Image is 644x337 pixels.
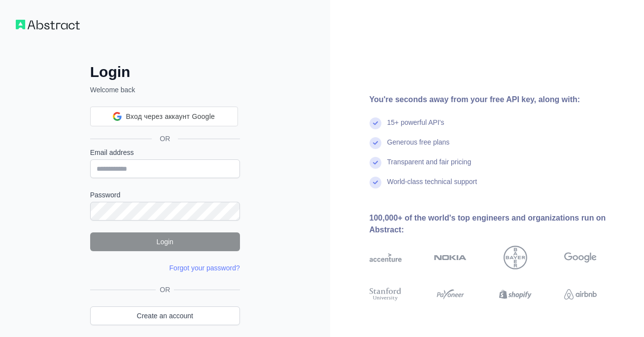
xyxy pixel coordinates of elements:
[169,264,240,272] a: Forgot your password?
[370,246,402,269] img: accenture
[504,246,527,269] img: bayer
[90,107,238,126] div: Вход через аккаунт Google
[370,117,381,129] img: check mark
[370,177,381,188] img: check mark
[370,212,629,236] div: 100,000+ of the world's top engineers and organizations run on Abstract:
[90,85,240,95] p: Welcome back
[156,285,174,295] span: OR
[499,286,532,302] img: shopify
[370,157,381,169] img: check mark
[90,306,240,325] a: Create an account
[90,232,240,251] button: Login
[387,177,477,196] div: World-class technical support
[90,148,240,157] label: Email address
[387,117,444,137] div: 15+ powerful API's
[16,20,80,30] img: Workflow
[126,112,215,122] span: Вход через аккаунт Google
[90,63,240,81] h2: Login
[152,134,178,144] span: OR
[370,137,381,149] img: check mark
[387,137,450,157] div: Generous free plans
[370,286,402,302] img: stanford university
[434,246,467,269] img: nokia
[387,157,472,177] div: Transparent and fair pricing
[564,246,597,269] img: google
[434,286,467,302] img: payoneer
[564,286,597,302] img: airbnb
[370,94,629,106] div: You're seconds away from your free API key, along with:
[90,190,240,200] label: Password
